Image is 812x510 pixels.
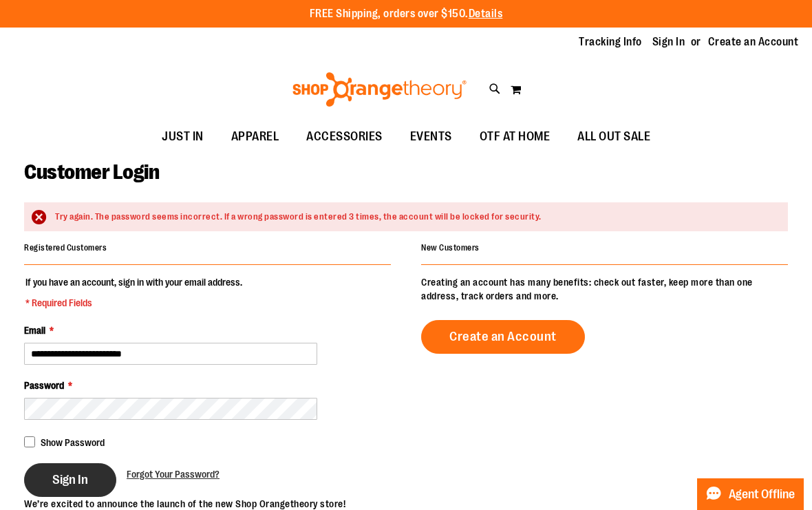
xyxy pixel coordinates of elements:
[310,6,503,22] p: FREE Shipping, orders over $150.
[652,34,685,50] a: Sign In
[52,472,88,487] span: Sign In
[24,160,159,184] span: Customer Login
[127,469,220,480] span: Forgot Your Password?
[24,380,64,391] span: Password
[290,72,469,107] img: Shop Orangetheory
[577,121,650,152] span: ALL OUT SALE
[24,275,244,310] legend: If you have an account, sign in with your email address.
[410,121,452,152] span: EVENTS
[306,121,383,152] span: ACCESSORIES
[421,320,585,354] a: Create an Account
[697,478,804,510] button: Agent Offline
[24,325,45,336] span: Email
[449,329,557,344] span: Create an Account
[469,8,503,20] a: Details
[729,488,795,501] span: Agent Offline
[480,121,551,152] span: OTF AT HOME
[55,211,774,224] div: Try again. The password seems incorrect. If a wrong password is entered 3 times, the account will...
[24,463,116,497] button: Sign In
[41,437,105,448] span: Show Password
[127,467,220,481] a: Forgot Your Password?
[708,34,799,50] a: Create an Account
[579,34,642,50] a: Tracking Info
[421,275,788,303] p: Creating an account has many benefits: check out faster, keep more than one address, track orders...
[24,243,107,253] strong: Registered Customers
[25,296,242,310] span: * Required Fields
[421,243,480,253] strong: New Customers
[231,121,279,152] span: APPAREL
[162,121,204,152] span: JUST IN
